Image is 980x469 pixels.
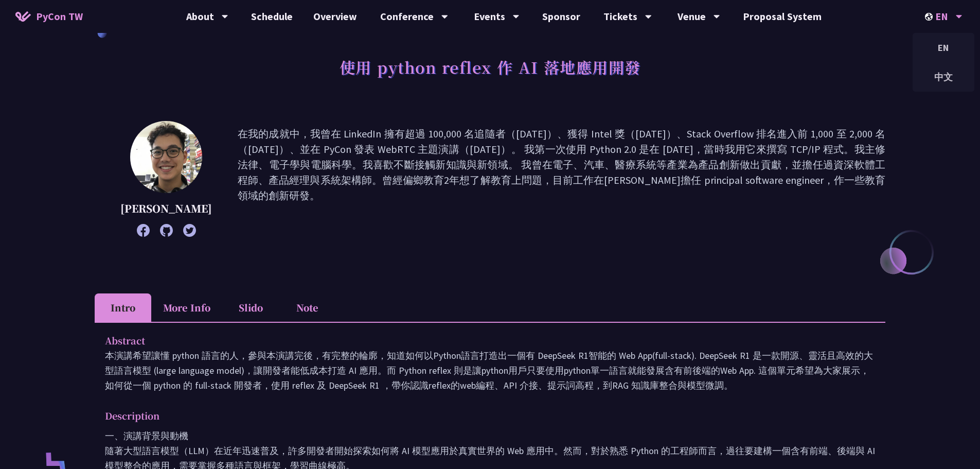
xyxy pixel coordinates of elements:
p: [PERSON_NAME] [120,201,212,216]
p: 在我的成就中，我曾在 LinkedIn 擁有超過 100,000 名追隨者（[DATE]）、獲得 Intel 獎（[DATE]）、Stack Overflow 排名進入前 1,000 至 2,0... [238,126,885,232]
li: More Info [151,293,222,322]
p: Description [105,408,854,423]
p: Abstract [105,333,854,348]
p: 本演講希望讓懂 python 語言的人，參與本演講完後，有完整的輪廓，知道如何以Python語言打造出一個有 DeepSeek R1智能的 Web App(full-stack). DeepSe... [105,348,875,393]
img: Home icon of PyCon TW 2025 [15,11,31,22]
div: 中文 [913,65,974,89]
h1: 使用 python reflex 作 AI 落地應用開發 [340,51,641,82]
li: Slido [222,293,279,322]
a: PyCon TW [5,4,93,29]
span: PyCon TW [36,9,83,24]
li: Intro [95,293,151,322]
img: Locale Icon [925,13,935,21]
img: Milo Chen [130,121,202,193]
div: EN [913,36,974,60]
li: Note [279,293,335,322]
